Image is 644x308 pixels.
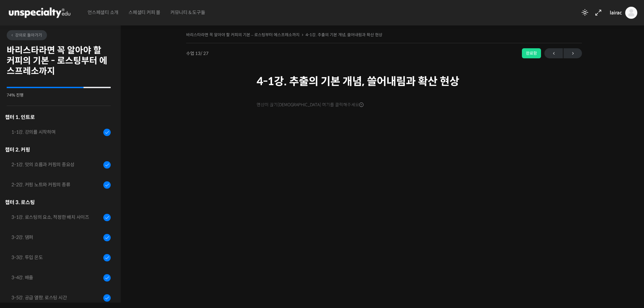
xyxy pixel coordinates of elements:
[186,51,209,56] span: 수업 13
[11,234,101,241] div: 3-2강. 댐퍼
[544,48,563,58] a: ←이전
[306,32,382,37] a: 4-1강. 추출의 기본 개념, 쓸어내림과 확산 현상
[186,32,300,37] a: 바리스타라면 꼭 알아야 할 커피의 기본 – 로스팅부터 에스프레소까지
[5,113,111,122] h3: 챕터 1. 인트로
[5,198,111,207] div: 챕터 3. 로스팅
[7,93,111,97] div: 74% 진행
[544,49,563,58] span: ←
[11,128,101,136] div: 1-1강. 강의를 시작하며
[11,213,101,221] div: 3-1강. 로스팅의 요소, 적정한 배치 사이즈
[563,48,582,58] a: 다음→
[610,10,622,16] span: lairac
[257,102,364,108] span: 영상이 끊기[DEMOGRAPHIC_DATA] 여기를 클릭해주세요
[11,254,101,261] div: 3-3강. 투입 온도
[11,294,101,301] div: 3-5강. 공급 열량, 로스팅 시간
[11,181,101,188] div: 2-2강. 커핑 노트와 커핑의 종류
[11,161,101,168] div: 2-1강. 맛의 흐름과 커핑의 중요성
[7,45,111,77] h2: 바리스타라면 꼭 알아야 할 커피의 기본 - 로스팅부터 에스프레소까지
[522,48,541,58] div: 완료함
[10,33,42,38] span: 강의로 돌아가기
[11,274,101,281] div: 3-4강. 배출
[563,49,582,58] span: →
[7,30,47,40] a: 강의로 돌아가기
[257,75,512,88] h1: 4-1강. 추출의 기본 개념, 쓸어내림과 확산 현상
[5,145,111,154] div: 챕터 2. 커핑
[201,51,209,56] span: / 27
